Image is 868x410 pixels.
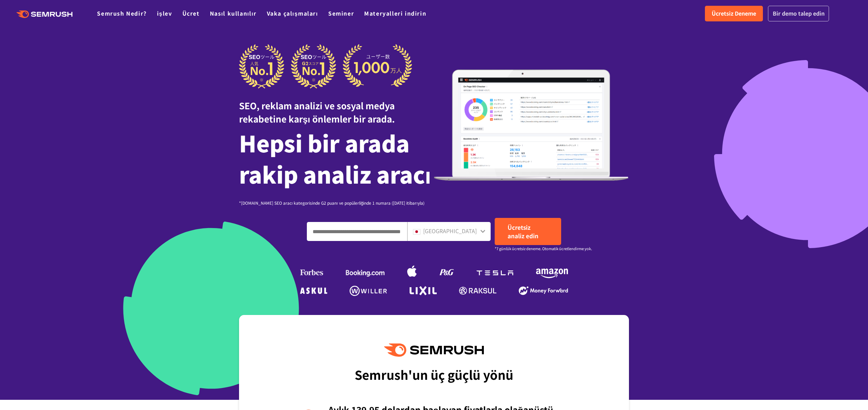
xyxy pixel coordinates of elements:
[355,366,513,383] font: Semrush'un üç güçlü yönü
[705,6,763,21] a: Ücretsiz Deneme
[267,9,318,17] a: Vaka çalışmaları
[364,9,426,17] a: Materyalleri indirin
[210,9,257,17] a: Nasıl kullanılır
[182,9,200,17] a: Ücret
[157,9,172,17] a: işlev
[239,200,425,206] font: *[DOMAIN_NAME] SEO aracı kategorisinde G2 puanı ve popülerliğinde 1 numara ([DATE] itibarıyla)
[307,222,407,241] input: Bir alan adı, anahtar kelime veya URL girin
[384,343,484,357] img: Semrush
[239,157,431,190] font: rakip analiz aracı
[97,9,146,17] a: Semrush Nedir?
[423,227,477,235] font: [GEOGRAPHIC_DATA]
[768,6,829,21] a: Bir demo talep edin
[712,9,756,17] font: Ücretsiz Deneme
[328,9,354,17] a: Seminer
[495,218,561,245] a: Ücretsiz analiz edin
[495,246,592,251] font: *7 günlük ücretsiz deneme. Otomatik ücretlendirme yok.
[773,9,825,17] font: Bir demo talep edin
[239,99,395,125] font: SEO, reklam analizi ve sosyal medya rekabetine karşı önlemler bir arada.
[508,223,538,240] font: Ücretsiz analiz edin
[239,126,410,159] font: Hepsi bir arada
